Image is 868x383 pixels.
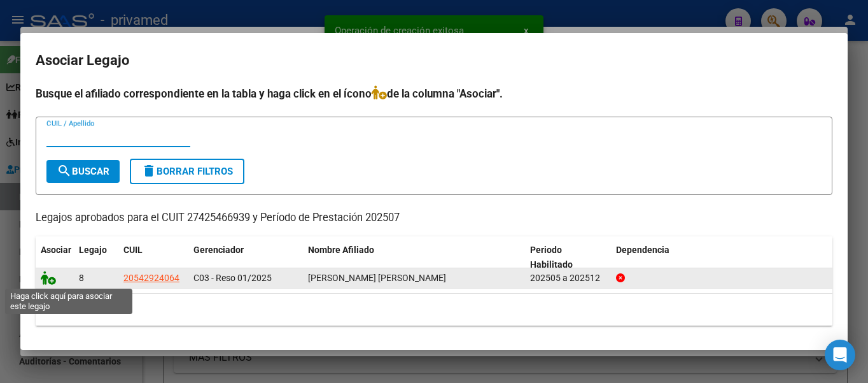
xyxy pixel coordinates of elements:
div: Open Intercom Messenger [825,340,855,370]
datatable-header-cell: Legajo [74,236,118,278]
button: Borrar Filtros [130,159,244,184]
span: Asociar [41,245,71,255]
span: 20542924064 [123,273,179,283]
span: Legajo [79,245,107,255]
span: Gerenciador [193,245,244,255]
mat-icon: delete [141,163,157,178]
span: Buscar [57,166,109,177]
div: 1 registros [36,294,832,326]
button: Buscar [46,160,120,183]
span: 8 [79,273,84,283]
span: Borrar Filtros [141,166,233,177]
datatable-header-cell: Nombre Afiliado [303,236,525,278]
datatable-header-cell: Gerenciador [188,236,303,278]
datatable-header-cell: Periodo Habilitado [525,236,611,278]
span: Dependencia [616,245,669,255]
span: LUCERO PINOLA VALENTINO AGUSTIN [308,273,446,283]
span: C03 - Reso 01/2025 [193,273,272,283]
div: 202505 a 202512 [530,271,606,285]
p: Legajos aprobados para el CUIT 27425466939 y Período de Prestación 202507 [36,210,832,226]
span: Nombre Afiliado [308,245,374,255]
mat-icon: search [57,163,72,178]
datatable-header-cell: Asociar [36,236,74,278]
h2: Asociar Legajo [36,48,832,73]
datatable-header-cell: CUIL [118,236,188,278]
span: Periodo Habilitado [530,245,573,270]
datatable-header-cell: Dependencia [611,236,833,278]
h4: Busque el afiliado correspondiente en la tabla y haga click en el ícono de la columna "Asociar". [36,85,832,102]
span: CUIL [123,245,143,255]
